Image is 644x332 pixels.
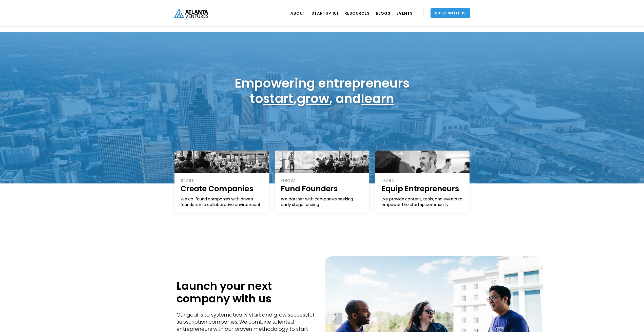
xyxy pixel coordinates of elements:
[397,6,413,20] a: EVENTS
[361,90,394,108] a: learn
[281,178,364,183] div: GROW
[181,196,263,207] div: We co-found companies with driven founders in a collaborative environment
[235,75,409,106] h1: Empowering entrepreneurs to , , and
[281,183,364,194] h1: Fund Founders
[311,6,338,20] a: Startup 101
[344,6,370,20] a: RESOURCES
[174,151,269,213] a: STARTCreate CompaniesWe co-found companies with driven founders in a collaborative environment
[381,183,464,194] h1: Equip Entrepreneurs
[281,196,364,207] div: We partner with companies seeking early stage funding
[181,183,263,194] h1: Create Companies
[375,151,470,213] a: LEARNEquip EntrepreneursWe provide content, tools, and events to empower the startup community
[275,151,369,213] a: GROWFund FoundersWe partner with companies seeking early stage funding
[382,178,464,183] div: LEARN
[181,178,263,183] div: START
[381,196,464,207] div: We provide content, tools, and events to empower the startup community
[177,280,317,305] h1: Launch your next company with us
[376,6,391,20] a: BLOGS
[290,6,305,20] a: ABOUT
[263,90,294,108] a: start
[431,8,470,18] a: Build With Us
[297,90,329,108] a: grow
